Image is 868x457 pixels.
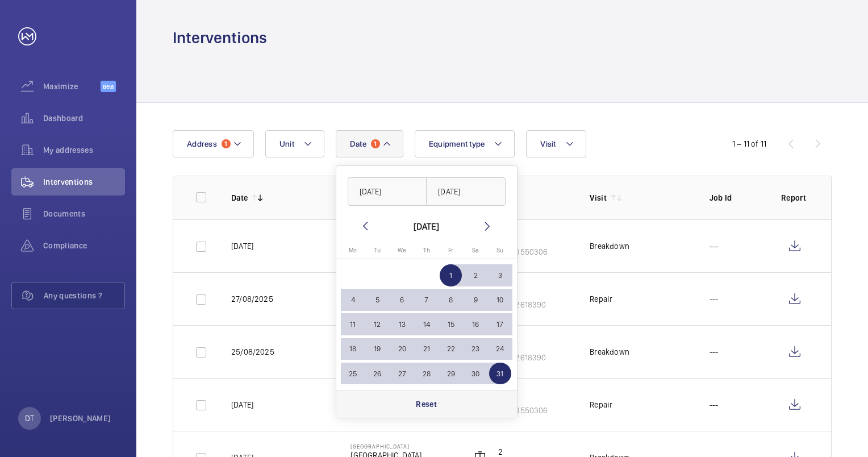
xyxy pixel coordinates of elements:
[43,240,125,251] span: Compliance
[463,336,487,361] button: August 23, 2025
[371,139,380,148] span: 1
[440,264,462,286] span: 1
[710,346,719,358] p: ---
[439,336,463,361] button: August 22, 2025
[472,247,479,254] span: Sa
[231,346,274,358] p: 25/08/2025
[488,263,512,288] button: August 3, 2025
[265,130,324,157] button: Unit
[50,413,111,424] p: [PERSON_NAME]
[415,289,437,311] span: 7
[448,247,453,254] span: Fr
[415,313,437,335] span: 14
[43,208,125,219] span: Documents
[416,398,437,410] p: Reset
[348,177,427,206] input: DD/MM/YYYY
[44,290,124,301] span: Any questions ?
[415,363,437,385] span: 28
[173,130,254,157] button: Address1
[590,293,612,305] div: Repair
[341,288,365,312] button: August 4, 2025
[173,27,267,48] h1: Interventions
[25,413,34,424] p: DT
[365,312,390,336] button: August 12, 2025
[590,192,607,203] p: Visit
[366,363,389,385] span: 26
[366,313,389,335] span: 12
[498,235,548,246] p: 2
[222,139,231,148] span: 1
[439,288,463,312] button: August 8, 2025
[440,289,462,311] span: 8
[463,263,487,288] button: August 2, 2025
[710,240,719,252] p: ---
[590,399,612,410] div: Repair
[398,247,406,254] span: We
[279,139,294,148] span: Unit
[43,113,125,124] span: Dashboard
[498,352,546,363] p: WM62618390
[43,144,125,156] span: My addresses
[465,313,487,335] span: 16
[498,288,546,299] p: 1
[710,399,719,410] p: ---
[350,139,366,148] span: Date
[342,313,364,335] span: 11
[414,336,439,361] button: August 21, 2025
[710,293,719,305] p: ---
[439,263,463,288] button: August 1, 2025
[366,289,389,311] span: 5
[489,338,511,360] span: 24
[342,338,364,360] span: 18
[488,336,512,361] button: August 24, 2025
[391,338,413,360] span: 20
[423,247,430,254] span: Th
[463,362,487,386] button: August 30, 2025
[341,312,365,336] button: August 11, 2025
[498,299,546,310] p: WM62618390
[415,130,515,157] button: Equipment type
[365,336,390,361] button: August 19, 2025
[526,130,586,157] button: Visit
[414,288,439,312] button: August 7, 2025
[440,363,462,385] span: 29
[498,393,548,405] p: 2
[391,289,413,311] span: 6
[426,177,506,206] input: DD/MM/YYYY
[350,443,450,450] p: [GEOGRAPHIC_DATA]
[231,293,273,305] p: 27/08/2025
[489,363,511,385] span: 31
[390,336,414,361] button: August 20, 2025
[414,219,439,233] div: [DATE]
[439,312,463,336] button: August 15, 2025
[365,362,390,386] button: August 26, 2025
[366,338,389,360] span: 19
[439,362,463,386] button: August 29, 2025
[365,288,390,312] button: August 5, 2025
[414,362,439,386] button: August 28, 2025
[187,139,217,148] span: Address
[390,362,414,386] button: August 27, 2025
[391,363,413,385] span: 27
[43,81,101,92] span: Maximize
[463,312,487,336] button: August 16, 2025
[488,312,512,336] button: August 17, 2025
[231,399,253,410] p: [DATE]
[498,340,546,352] p: 1
[43,176,125,188] span: Interventions
[341,362,365,386] button: August 25, 2025
[498,405,548,416] p: WM49550306
[465,363,487,385] span: 30
[590,240,629,252] div: Breakdown
[540,139,556,148] span: Visit
[489,289,511,311] span: 10
[390,312,414,336] button: August 13, 2025
[231,240,253,252] p: [DATE]
[414,312,439,336] button: August 14, 2025
[374,247,381,254] span: Tu
[349,247,357,254] span: Mo
[231,192,248,203] p: Date
[336,130,403,157] button: Date1
[496,247,503,254] span: Su
[342,289,364,311] span: 4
